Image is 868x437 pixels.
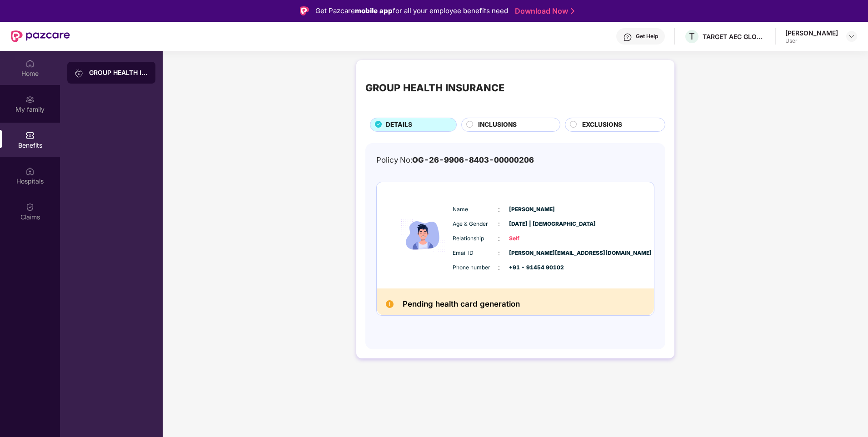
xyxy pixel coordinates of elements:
img: Logo [300,6,309,15]
span: : [498,204,500,214]
img: svg+xml;base64,PHN2ZyBpZD0iSG9tZSIgeG1sbnM9Imh0dHA6Ly93d3cudzMub3JnLzIwMDAvc3ZnIiB3aWR0aD0iMjAiIG... [25,59,35,68]
img: Pending [386,300,394,308]
span: Name [453,205,498,214]
span: [DATE] | [DEMOGRAPHIC_DATA] [509,220,554,228]
img: svg+xml;base64,PHN2ZyBpZD0iQ2xhaW0iIHhtbG5zPSJodHRwOi8vd3d3LnczLm9yZy8yMDAwL3N2ZyIgd2lkdGg9IjIwIi... [25,203,35,212]
img: svg+xml;base64,PHN2ZyBpZD0iSGVscC0zMngzMiIgeG1sbnM9Imh0dHA6Ly93d3cudzMub3JnLzIwMDAvc3ZnIiB3aWR0aD... [623,33,632,42]
img: svg+xml;base64,PHN2ZyB3aWR0aD0iMjAiIGhlaWdodD0iMjAiIHZpZXdCb3g9IjAgMCAyMCAyMCIgZmlsbD0ibm9uZSIgeG... [75,69,84,78]
span: [PERSON_NAME] [509,205,554,214]
span: [PERSON_NAME][EMAIL_ADDRESS][DOMAIN_NAME] [509,249,554,258]
div: [PERSON_NAME] [785,29,838,37]
img: New Pazcare Logo [11,30,70,42]
img: svg+xml;base64,PHN2ZyBpZD0iRHJvcGRvd24tMzJ4MzIiIHhtbG5zPSJodHRwOi8vd3d3LnczLm9yZy8yMDAwL3N2ZyIgd2... [848,33,855,40]
strong: mobile app [355,6,393,15]
div: Get Help [636,33,658,40]
span: : [498,263,500,273]
span: T [689,31,695,42]
div: GROUP HEALTH INSURANCE [365,80,504,95]
span: : [498,219,500,229]
span: INCLUSIONS [478,120,517,130]
img: svg+xml;base64,PHN2ZyBpZD0iQmVuZWZpdHMiIHhtbG5zPSJodHRwOi8vd3d3LnczLm9yZy8yMDAwL3N2ZyIgd2lkdGg9Ij... [25,131,35,140]
div: TARGET AEC GLOBAL PRIVATE LIMITED [703,32,766,41]
div: User [785,37,838,45]
img: svg+xml;base64,PHN2ZyBpZD0iSG9zcGl0YWxzIiB4bWxucz0iaHR0cDovL3d3dy53My5vcmcvMjAwMC9zdmciIHdpZHRoPS... [25,167,35,176]
span: Self [509,234,554,243]
h2: Pending health card generation [403,298,520,311]
div: Get Pazcare for all your employee benefits need [315,5,508,16]
span: : [498,248,500,258]
img: svg+xml;base64,PHN2ZyB3aWR0aD0iMjAiIGhlaWdodD0iMjAiIHZpZXdCb3g9IjAgMCAyMCAyMCIgZmlsbD0ibm9uZSIgeG... [25,95,35,104]
span: Phone number [453,263,498,272]
div: Policy No: [376,154,534,166]
div: GROUP HEALTH INSURANCE [89,68,148,77]
span: Relationship [453,234,498,243]
span: DETAILS [386,120,412,130]
span: EXCLUSIONS [582,120,622,130]
a: Download Now [515,6,572,16]
img: Stroke [571,6,574,16]
img: icon [396,191,450,279]
span: : [498,233,500,243]
span: +91 - 91454 90102 [509,263,554,272]
span: Age & Gender [453,220,498,228]
span: Email ID [453,249,498,258]
span: OG-26-9906-8403-00000206 [412,155,534,164]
